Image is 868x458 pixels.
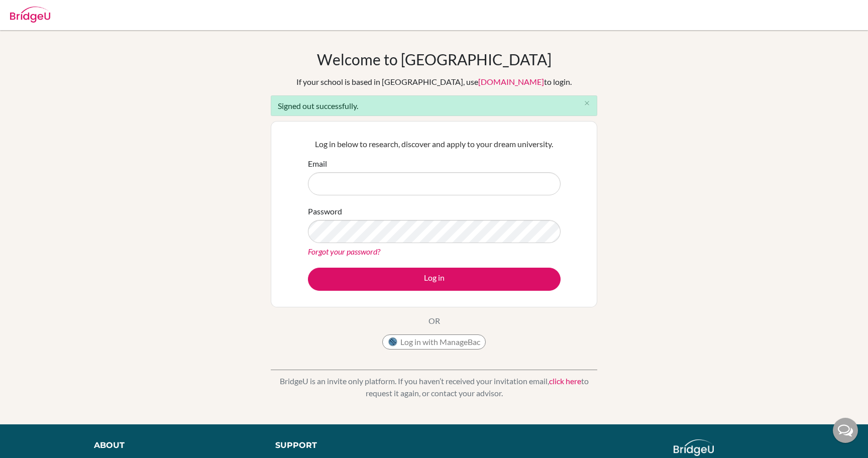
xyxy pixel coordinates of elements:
label: Password [308,205,342,217]
p: OR [428,315,440,327]
img: Bridge-U [10,7,50,23]
p: Log in below to research, discover and apply to your dream university. [308,138,561,150]
div: If your school is based in [GEOGRAPHIC_DATA], use to login. [296,76,572,88]
h1: Welcome to [GEOGRAPHIC_DATA] [317,50,552,68]
button: Log in with ManageBac [382,334,486,350]
a: click here [549,376,581,386]
div: Support [275,439,423,451]
img: logo_white@2x-f4f0deed5e89b7ecb1c2cc34c3e3d731f90f0f143d5ea2071677605dd97b5244.png [674,439,714,456]
p: BridgeU is an invite only platform. If you haven’t received your invitation email, to request it ... [271,375,597,399]
a: [DOMAIN_NAME] [478,77,544,86]
div: Signed out successfully. [271,95,597,116]
div: About [94,439,253,451]
i: close [583,99,591,107]
button: Log in [308,268,561,291]
a: Forgot your password? [308,247,380,256]
label: Email [308,158,327,170]
button: Close [577,96,597,111]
